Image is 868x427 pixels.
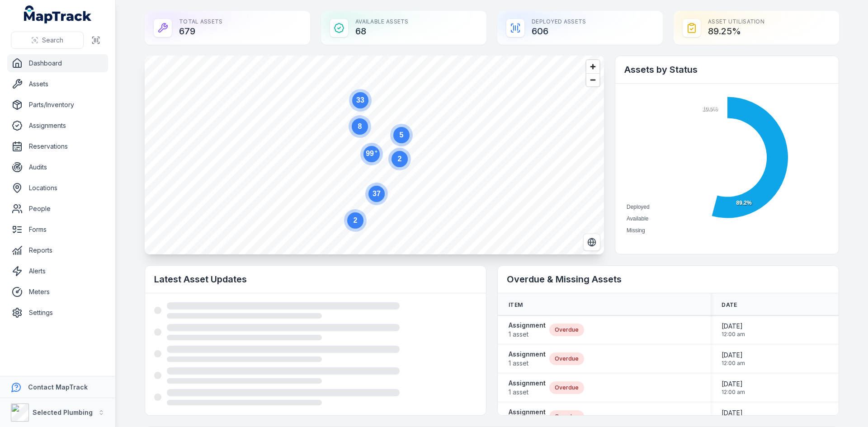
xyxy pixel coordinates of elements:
time: 9/30/2025, 12:00:00 AM [722,322,745,338]
a: Assignment [509,408,546,426]
a: MapTrack [24,5,92,23]
h2: Assets by Status [624,63,830,76]
span: Available [627,216,648,222]
div: Overdue [549,324,584,336]
strong: Assignment [509,350,546,359]
a: Reservations [7,137,108,155]
h2: Overdue & Missing Assets [507,273,830,286]
strong: Selected Plumbing [33,408,93,416]
button: Search [11,32,84,49]
strong: Contact MapTrack [28,383,88,391]
text: 99 [366,149,377,157]
a: Locations [7,179,108,197]
span: 1 asset [509,359,546,368]
a: Settings [7,304,108,322]
a: People [7,200,108,218]
time: 9/30/2025, 12:00:00 AM [722,408,745,425]
div: Overdue [549,381,584,394]
span: Item [509,301,523,309]
text: 37 [373,190,381,197]
a: Reports [7,241,108,259]
a: Assignment1 asset [509,350,546,368]
text: 2 [398,155,402,163]
span: Search [42,36,63,45]
span: 1 asset [509,330,546,339]
a: Assignment1 asset [509,321,546,339]
canvas: Map [145,56,604,254]
a: Assignment1 asset [509,379,546,397]
tspan: + [375,149,377,154]
span: [DATE] [722,380,745,389]
a: Alerts [7,262,108,280]
span: Deployed [627,204,650,210]
a: Dashboard [7,54,108,72]
text: 33 [356,96,364,104]
span: 12:00 am [722,389,745,396]
span: Missing [627,227,645,234]
span: 1 asset [509,388,546,397]
button: Zoom out [586,73,599,86]
a: Parts/Inventory [7,96,108,114]
text: 8 [358,122,362,130]
strong: Assignment [509,408,546,417]
a: Assignments [7,117,108,135]
span: 12:00 am [722,331,745,338]
a: Forms [7,221,108,239]
div: Overdue [549,352,584,365]
strong: Assignment [509,321,546,330]
button: Zoom in [586,60,599,73]
div: Overdue [549,410,584,423]
text: 2 [354,216,358,224]
text: 5 [400,131,404,139]
span: [DATE] [722,351,745,360]
button: Switch to Satellite View [583,234,600,251]
a: Meters [7,283,108,301]
strong: Assignment [509,379,546,388]
span: [DATE] [722,322,745,331]
h2: Latest Asset Updates [154,273,477,286]
span: Date [722,301,737,309]
time: 9/19/2025, 12:00:00 AM [722,351,745,367]
a: Assets [7,75,108,93]
span: [DATE] [722,408,745,418]
span: 12:00 am [722,360,745,367]
time: 9/30/2025, 12:00:00 AM [722,380,745,396]
a: Audits [7,158,108,176]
